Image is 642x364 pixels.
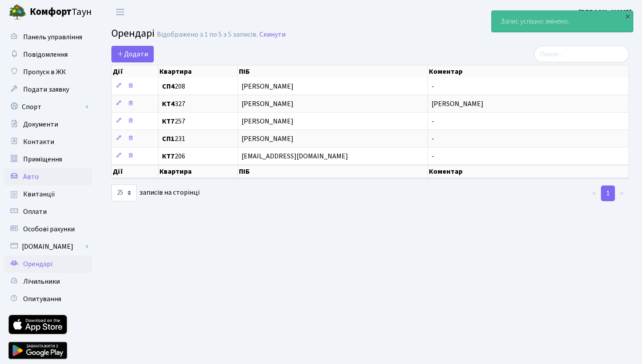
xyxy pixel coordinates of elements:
a: Контакти [4,133,92,151]
span: 206 [162,153,234,160]
div: Запис успішно змінено. [492,11,633,32]
a: Авто [4,168,92,185]
span: Додати [117,49,148,59]
a: Орендарі [4,255,92,273]
th: Дії [112,65,159,78]
label: записів на сторінці [111,185,200,201]
span: Подати заявку [23,85,69,94]
b: КТ7 [162,117,175,126]
a: [PERSON_NAME] [579,7,632,17]
th: Коментар [428,65,629,78]
span: Документи [23,120,58,129]
span: Приміщення [23,155,62,164]
a: Лічильники [4,273,92,290]
span: [PERSON_NAME] [242,118,425,125]
div: Відображено з 1 по 5 з 5 записів. [157,31,258,39]
span: Панель управління [23,32,82,42]
span: Орендарі [23,259,52,269]
span: Контакти [23,137,54,147]
b: СП4 [162,82,175,91]
button: Переключити навігацію [109,5,131,19]
a: Панель управління [4,28,92,46]
span: Орендарі [111,26,155,41]
a: 1 [601,185,615,201]
span: [PERSON_NAME] [431,99,483,109]
span: 208 [162,83,234,90]
span: [PERSON_NAME] [242,100,425,107]
span: Лічильники [23,277,60,286]
span: Повідомлення [23,50,68,59]
th: Дії [112,165,159,178]
span: Особові рахунки [23,224,75,234]
span: - [431,151,434,161]
a: Пропуск в ЖК [4,63,92,81]
b: КТ4 [162,99,175,109]
span: [EMAIL_ADDRESS][DOMAIN_NAME] [242,153,425,160]
a: Додати [111,46,154,62]
span: Опитування [23,294,61,304]
span: Таун [30,5,92,20]
b: СП1 [162,134,175,144]
div: × [623,12,632,21]
a: Оплати [4,203,92,220]
th: Коментар [428,165,629,178]
span: - [431,117,434,126]
a: Приміщення [4,151,92,168]
a: [DOMAIN_NAME] [4,238,92,255]
span: [PERSON_NAME] [242,83,425,90]
span: 231 [162,135,234,142]
a: Особові рахунки [4,220,92,238]
span: 257 [162,118,234,125]
select: записів на сторінці [111,185,137,201]
span: Авто [23,172,39,182]
a: Опитування [4,290,92,308]
a: Спорт [4,98,92,116]
span: - [431,82,434,91]
input: Пошук... [534,46,629,62]
span: [PERSON_NAME] [242,135,425,142]
span: Пропуск в ЖК [23,67,66,77]
span: Квитанції [23,189,55,199]
b: КТ7 [162,151,175,161]
th: Квартира [159,65,238,78]
th: ПІБ [238,165,428,178]
a: Скинути [259,31,286,39]
span: Оплати [23,207,47,216]
th: Квартира [159,165,238,178]
b: Комфорт [30,5,72,19]
span: - [431,134,434,144]
span: 327 [162,100,234,107]
img: logo.png [9,3,26,21]
a: Подати заявку [4,81,92,98]
a: Квитанції [4,185,92,203]
a: Повідомлення [4,46,92,63]
th: ПІБ [238,65,428,78]
a: Документи [4,116,92,133]
b: [PERSON_NAME] [579,7,632,17]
